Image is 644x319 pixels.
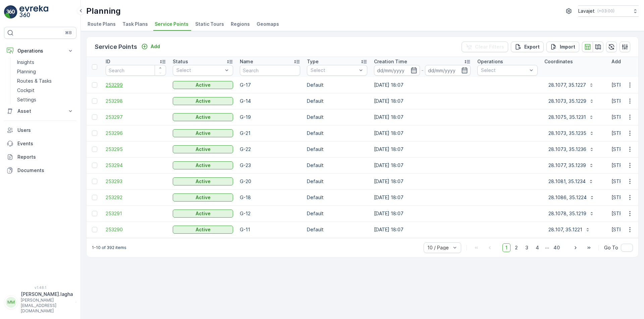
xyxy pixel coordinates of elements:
[173,210,233,218] button: Active
[548,178,586,185] p: 28.1081, 35.1234
[92,179,97,184] div: Toggle Row Selected
[4,137,76,150] a: Events
[173,97,233,105] button: Active
[17,154,74,160] p: Reports
[21,298,73,314] p: [PERSON_NAME][EMAIL_ADDRESS][DOMAIN_NAME]
[106,82,166,88] span: 253299
[578,8,595,14] p: Lavajet
[533,243,542,252] span: 4
[6,297,16,308] div: MM
[475,44,504,50] p: Clear Filters
[173,145,233,153] button: Active
[304,125,371,141] td: Default
[4,164,76,177] a: Documents
[548,114,586,121] p: 28.1075, 35.1231
[236,206,304,222] td: G-12
[481,67,527,74] p: Select
[196,82,211,88] p: Active
[92,147,97,152] div: Toggle Row Selected
[548,162,586,169] p: 28.1077, 35.1239
[4,104,76,118] button: Asset
[106,146,166,153] a: 253295
[462,42,508,52] button: Clear Filters
[106,194,166,201] a: 253292
[304,206,371,222] td: Default
[236,222,304,238] td: G-11
[106,226,166,233] a: 253290
[371,109,474,125] td: [DATE] 18:07
[371,157,474,173] td: [DATE] 18:07
[17,87,35,94] p: Cockpit
[522,243,531,252] span: 3
[106,210,166,217] a: 253291
[19,5,48,19] img: logo_light-DOdMpM7g.png
[173,161,233,169] button: Active
[544,80,598,90] button: 28.1077, 35.1227
[17,140,74,147] p: Events
[425,65,471,76] input: dd/mm/yyyy
[236,77,304,93] td: G-17
[304,157,371,173] td: Default
[195,21,224,27] span: Static Tours
[304,93,371,109] td: Default
[371,93,474,109] td: [DATE] 18:07
[86,6,121,16] p: Planning
[544,192,599,203] button: 28.1086, 35.1224
[106,114,166,121] a: 253297
[4,150,76,164] a: Reports
[17,78,52,84] p: Routes & Tasks
[371,222,474,238] td: [DATE] 18:07
[151,43,160,50] p: Add
[17,96,36,103] p: Settings
[371,206,474,222] td: [DATE] 18:07
[173,226,233,234] button: Active
[106,98,166,104] a: 253298
[544,96,598,106] button: 28.1073, 35.1229
[17,167,74,174] p: Documents
[17,127,74,134] p: Users
[311,67,357,74] p: Select
[548,98,586,104] p: 28.1073, 35.1229
[196,178,211,185] p: Active
[196,194,211,201] p: Active
[231,21,250,27] span: Regions
[17,59,34,66] p: Insights
[173,81,233,89] button: Active
[560,44,575,50] p: Import
[477,58,503,65] p: Operations
[92,163,97,168] div: Toggle Row Selected
[173,113,233,121] button: Active
[14,95,76,104] a: Settings
[14,67,76,76] a: Planning
[196,162,211,169] p: Active
[307,58,319,65] p: Type
[106,130,166,137] a: 253296
[4,44,76,58] button: Operations
[196,114,211,121] p: Active
[548,146,586,153] p: 28.1073, 35.1236
[371,173,474,189] td: [DATE] 18:07
[196,98,211,104] p: Active
[92,82,97,88] div: Toggle Row Selected
[106,178,166,185] a: 253293
[92,131,97,136] div: Toggle Row Selected
[304,77,371,93] td: Default
[511,42,544,52] button: Export
[548,82,586,88] p: 28.1077, 35.1227
[4,5,17,19] img: logo
[544,208,598,219] button: 28.1078, 35.1219
[611,58,631,65] p: Address
[17,68,36,75] p: Planning
[21,291,73,298] p: [PERSON_NAME].lagha
[173,193,233,202] button: Active
[544,58,573,65] p: Coordinates
[4,124,76,137] a: Users
[17,48,63,54] p: Operations
[512,243,521,252] span: 2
